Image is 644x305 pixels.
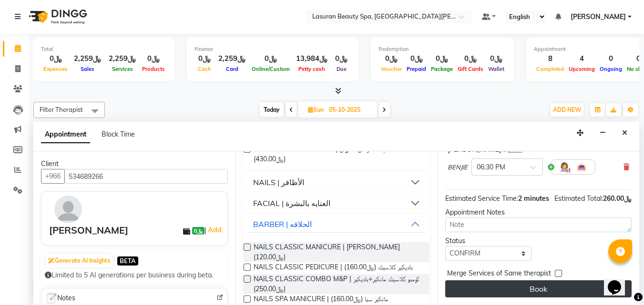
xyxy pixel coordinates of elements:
[447,268,551,280] span: Merge Services of Same therapist
[140,66,167,72] span: Products
[45,270,224,280] div: Limited to 5 AI generations per business during beta.
[534,66,566,72] span: Completed
[54,196,82,223] img: avatar
[566,66,597,72] span: Upcoming
[445,207,632,217] div: Appointment Notes
[249,53,292,64] div: ﷼0
[140,53,167,64] div: ﷼0
[247,195,426,212] button: FACIAL | العنايه بالبشرة
[306,106,326,113] span: Sun
[192,227,204,235] span: ﷼0
[215,53,249,64] div: ﷼2,259
[603,194,632,203] span: ﷼260.00
[41,53,70,64] div: ﷼0
[45,292,75,305] span: Notes
[378,45,507,53] div: Redemption
[254,262,413,274] span: NAILS CLASSIC PEDICURE | باديكير كلاسيك (﷼160.00)
[195,66,214,72] span: Cash
[296,66,327,72] span: Petty cash
[46,254,112,267] button: Generate AI Insights
[41,126,90,143] span: Appointment
[404,53,429,64] div: ﷼0
[247,174,426,191] button: NAILS | الأظافر
[455,53,486,64] div: ﷼0
[78,66,97,72] span: Sales
[326,103,374,117] input: 2025-10-05
[24,3,90,30] img: logo
[41,66,70,72] span: Expenses
[554,194,603,203] span: Estimated Total:
[534,53,566,64] div: 8
[445,194,518,203] span: Estimated Service Time:
[576,161,587,173] img: Interior.png
[224,66,241,72] span: Card
[378,53,404,64] div: ﷼0
[41,45,167,53] div: Total
[597,53,624,64] div: 0
[254,144,422,164] span: Hair Treatment LASURAN | عناية الشعر من لاسوران (﷼430.00)
[448,163,468,172] span: BENJIE
[249,66,292,72] span: Online/Custom
[331,53,351,64] div: ﷼0
[194,53,215,64] div: ﷼0
[378,66,404,72] span: Voucher
[260,102,284,117] span: Today
[292,53,331,64] div: ﷼13,984
[102,130,135,138] span: Block Time
[429,66,455,72] span: Package
[604,267,634,295] iframe: chat widget
[571,12,626,22] span: [PERSON_NAME]
[247,216,426,233] button: BARBER | الحلاقه
[253,197,330,209] div: FACIAL | العنايه بالبشرة
[41,159,228,169] div: Client
[254,242,422,262] span: NAILS CLASSIC MANICURE | [PERSON_NAME] (﷼120.00)
[518,194,549,203] span: 2 minutes
[110,66,135,72] span: Services
[486,66,507,72] span: Wallet
[597,66,624,72] span: Ongoing
[455,66,486,72] span: Gift Cards
[40,106,83,113] span: Filter Therapist
[445,236,531,246] div: Status
[206,224,223,236] a: Add
[404,66,429,72] span: Prepaid
[559,161,570,173] img: Hairdresser.png
[253,218,312,230] div: BARBER | الحلاقه
[105,53,140,64] div: ﷼2,259
[429,53,455,64] div: ﷼0
[204,224,223,236] span: |
[445,280,632,297] button: Book
[70,53,105,64] div: ﷼2,259
[566,53,597,64] div: 4
[254,274,422,294] span: NAILS CLASSIC COMBO M&P | كومبو كلاسيك مانكير+باديكير (﷼250.00)
[49,223,128,237] div: [PERSON_NAME]
[551,103,583,117] button: ADD NEW
[194,45,351,53] div: Finance
[334,66,349,72] span: Due
[553,106,581,113] span: ADD NEW
[64,169,228,184] input: Search by Name/Mobile/Email/Code
[618,126,632,140] button: Close
[486,53,507,64] div: ﷼0
[117,256,138,266] span: BETA
[253,177,304,188] div: NAILS | الأظافر
[41,169,65,184] button: +966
